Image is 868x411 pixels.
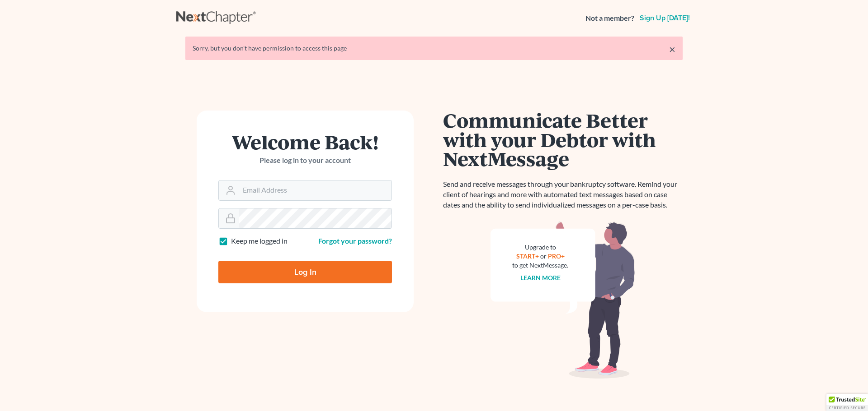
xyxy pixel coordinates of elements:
h1: Welcome Back! [218,132,392,152]
p: Send and receive messages through your bankruptcy software. Remind your client of hearings and mo... [443,179,683,210]
span: or [540,252,547,260]
a: START+ [516,252,539,260]
img: nextmessage_bg-59042aed3d76b12b5cd301f8e5b87938c9018125f34e5fa2b7a6b67550977c72.svg [491,221,635,379]
label: Keep me logged in [231,236,288,246]
a: Learn more [520,274,561,282]
div: TrustedSite Certified [826,394,868,411]
a: Sign up [DATE]! [638,14,692,22]
p: Please log in to your account [218,155,392,166]
div: Upgrade to [512,243,568,252]
div: Sorry, but you don't have permission to access this page [193,44,675,53]
strong: Not a member? [585,13,634,23]
div: to get NextMessage. [512,261,568,270]
a: PRO+ [548,252,565,260]
h1: Communicate Better with your Debtor with NextMessage [443,111,683,168]
input: Email Address [239,180,392,200]
a: Forgot your password? [318,236,392,245]
input: Log In [218,261,392,283]
a: × [669,44,675,55]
